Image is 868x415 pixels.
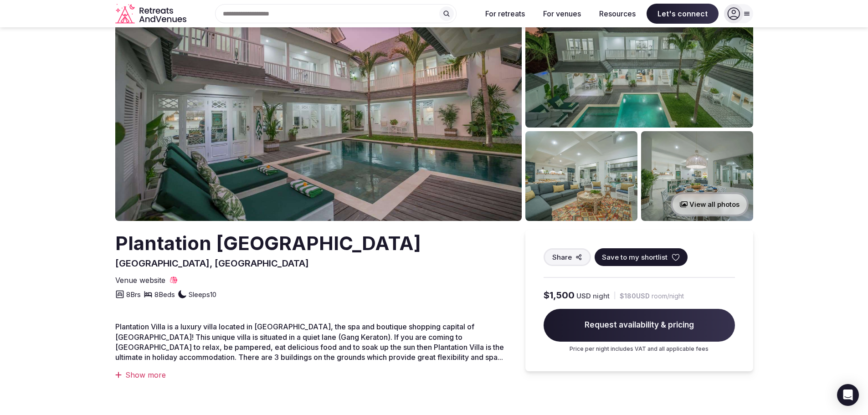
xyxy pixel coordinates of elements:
[652,292,684,301] span: room/night
[613,291,616,300] div: |
[115,258,309,269] span: [GEOGRAPHIC_DATA], [GEOGRAPHIC_DATA]
[536,4,588,24] button: For venues
[593,291,610,301] span: night
[154,290,175,299] span: 8 Beds
[544,309,735,342] span: Request availability & pricing
[592,4,643,24] button: Resources
[544,289,575,302] span: $1,500
[602,252,668,262] span: Save to my shortlist
[552,252,572,262] span: Share
[115,230,421,257] h2: Plantation [GEOGRAPHIC_DATA]
[115,4,188,24] svg: Retreats and Venues company logo
[544,248,591,266] button: Share
[544,345,735,353] p: Price per night includes VAT and all applicable fees
[647,4,719,24] span: Let's connect
[576,291,591,301] span: USD
[478,4,532,24] button: For retreats
[525,131,637,221] img: Venue gallery photo
[115,275,178,285] a: Venue website
[595,248,688,266] button: Save to my shortlist
[115,370,514,380] div: Show more
[115,322,504,362] span: Plantation Villa is a luxury villa located in [GEOGRAPHIC_DATA], the spa and boutique shopping ca...
[115,4,188,24] a: Visit the homepage
[189,290,216,299] span: Sleeps 10
[115,275,165,285] span: Venue website
[837,384,859,406] div: Open Intercom Messenger
[620,292,650,301] span: $180 USD
[126,290,141,299] span: 8 Brs
[671,192,749,216] button: View all photos
[641,131,753,221] img: Venue gallery photo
